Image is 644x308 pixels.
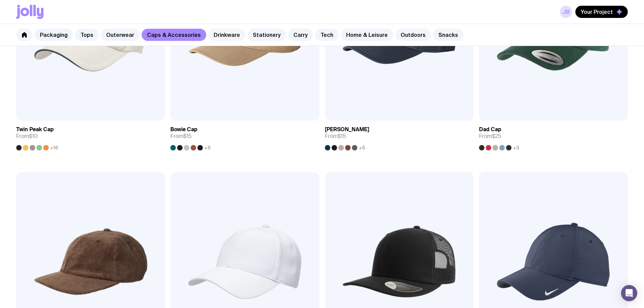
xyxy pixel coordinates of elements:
[479,121,628,150] a: Dad CapFrom$25+3
[560,6,572,18] a: JB
[359,145,365,150] span: +6
[479,133,501,140] span: From
[170,121,319,150] a: Bowie CapFrom$15+6
[16,126,54,133] h3: Twin Peak Cap
[101,29,140,41] a: Outerwear
[288,29,313,41] a: Carry
[325,133,346,140] span: From
[492,133,501,140] span: $25
[208,29,245,41] a: Drinkware
[433,29,463,41] a: Snacks
[581,8,613,15] span: Your Project
[575,6,628,18] button: Your Project
[16,133,38,140] span: From
[315,29,339,41] a: Tech
[621,285,637,301] div: Open Intercom Messenger
[338,133,346,140] span: $15
[29,133,38,140] span: $10
[479,126,501,133] h3: Dad Cap
[170,126,197,133] h3: Bowie Cap
[513,145,519,150] span: +3
[34,29,73,41] a: Packaging
[50,145,58,150] span: +16
[170,133,192,140] span: From
[142,29,206,41] a: Caps & Accessories
[183,133,192,140] span: $15
[75,29,99,41] a: Tops
[341,29,393,41] a: Home & Leisure
[395,29,431,41] a: Outdoors
[16,121,165,150] a: Twin Peak CapFrom$10+16
[325,126,369,133] h3: [PERSON_NAME]
[247,29,286,41] a: Stationery
[204,145,211,150] span: +6
[325,121,474,150] a: [PERSON_NAME]From$15+6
